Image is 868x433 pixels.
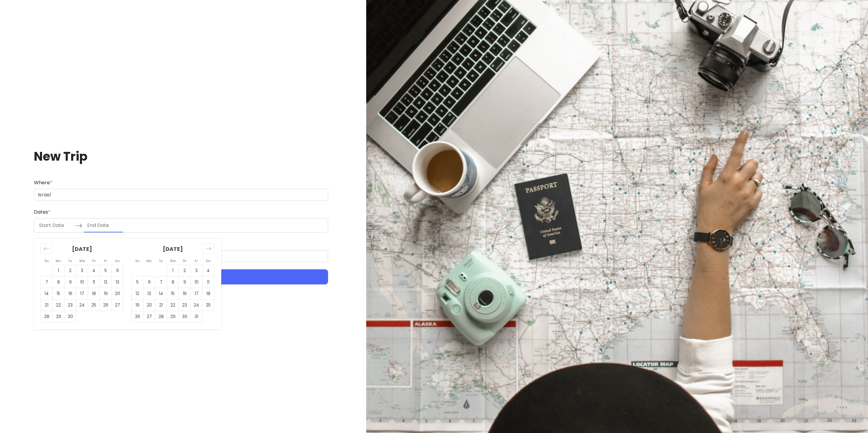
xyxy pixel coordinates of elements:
[64,288,76,300] td: Choose Tuesday, September 16, 2025 as your check-out date. It’s available.
[179,277,191,288] td: Choose Thursday, October 9, 2025 as your check-out date. It’s available.
[100,277,112,288] td: Choose Friday, September 12, 2025 as your check-out date. It’s available.
[167,300,179,311] td: Choose Wednesday, October 22, 2025 as your check-out date. It’s available.
[76,265,88,277] td: Choose Wednesday, September 3, 2025 as your check-out date. It’s available.
[202,300,214,311] td: Choose Saturday, October 25, 2025 as your check-out date. It’s available.
[56,258,61,263] small: Mo
[167,265,179,277] td: Choose Wednesday, October 1, 2025 as your check-out date. It’s available.
[132,277,143,288] td: Choose Sunday, October 5, 2025 as your check-out date. It’s available.
[143,300,155,311] td: Choose Monday, October 20, 2025 as your check-out date. It’s available.
[88,288,100,300] td: Choose Thursday, September 18, 2025 as your check-out date. It’s available.
[179,265,191,277] td: Choose Thursday, October 2, 2025 as your check-out date. It’s available.
[202,244,214,254] div: Move forward to switch to the next month.
[191,288,202,300] td: Choose Friday, October 17, 2025 as your check-out date. It’s available.
[155,311,167,323] td: Choose Tuesday, October 28, 2025 as your check-out date. It’s available.
[132,311,143,323] td: Choose Sunday, October 26, 2025 as your check-out date. It’s available.
[202,265,214,277] td: Choose Saturday, October 4, 2025 as your check-out date. It’s available.
[64,277,76,288] td: Choose Tuesday, September 9, 2025 as your check-out date. It’s available.
[76,300,88,311] td: Choose Wednesday, September 24, 2025 as your check-out date. It’s available.
[34,189,328,201] input: City (e.g., New York)
[68,258,72,263] small: Tu
[53,300,64,311] td: Choose Monday, September 22, 2025 as your check-out date. It’s available.
[143,311,155,323] td: Choose Monday, October 27, 2025 as your check-out date. It’s available.
[179,300,191,311] td: Choose Thursday, October 23, 2025 as your check-out date. It’s available.
[53,288,64,300] td: Choose Monday, September 15, 2025 as your check-out date. It’s available.
[143,288,155,300] td: Choose Monday, October 13, 2025 as your check-out date. It’s available.
[64,265,76,277] td: Choose Tuesday, September 2, 2025 as your check-out date. It’s available.
[64,300,76,311] td: Choose Tuesday, September 23, 2025 as your check-out date. It’s available.
[182,258,186,263] small: Th
[36,218,75,232] input: Start Date
[143,277,155,288] td: Choose Monday, October 6, 2025 as your check-out date. It’s available.
[34,179,52,187] label: Where
[100,300,112,311] td: Choose Friday, September 26, 2025 as your check-out date. It’s available.
[41,244,52,254] div: Move backward to switch to the previous month.
[76,277,88,288] td: Choose Wednesday, September 10, 2025 as your check-out date. It’s available.
[64,311,76,323] td: Choose Tuesday, September 30, 2025 as your check-out date. It’s available.
[100,288,112,300] td: Choose Friday, September 19, 2025 as your check-out date. It’s available.
[115,258,120,263] small: Sa
[179,311,191,323] td: Choose Thursday, October 30, 2025 as your check-out date. It’s available.
[41,277,53,288] td: Choose Sunday, September 7, 2025 as your check-out date. It’s available.
[163,245,183,253] strong: [DATE]
[170,258,176,263] small: We
[88,300,100,311] td: Choose Thursday, September 25, 2025 as your check-out date. It’s available.
[53,311,64,323] td: Choose Monday, September 29, 2025 as your check-out date. It’s available.
[155,277,167,288] td: Choose Tuesday, October 7, 2025 as your check-out date. It’s available.
[53,265,64,277] td: Choose Monday, September 1, 2025 as your check-out date. It’s available.
[92,258,96,263] small: Th
[191,311,202,323] td: Choose Friday, October 31, 2025 as your check-out date. It’s available.
[132,288,143,300] td: Choose Sunday, October 12, 2025 as your check-out date. It’s available.
[100,265,112,277] td: Choose Friday, September 5, 2025 as your check-out date. It’s available.
[84,218,123,232] input: End Date
[53,277,64,288] td: Choose Monday, September 8, 2025 as your check-out date. It’s available.
[76,288,88,300] td: Choose Wednesday, September 17, 2025 as your check-out date. It’s available.
[34,208,51,216] label: Dates
[104,258,107,263] small: Fr
[112,277,123,288] td: Choose Saturday, September 13, 2025 as your check-out date. It’s available.
[155,288,167,300] td: Choose Tuesday, October 14, 2025 as your check-out date. It’s available.
[41,311,53,323] td: Choose Sunday, September 28, 2025 as your check-out date. It’s available.
[167,311,179,323] td: Choose Wednesday, October 29, 2025 as your check-out date. It’s available.
[112,288,123,300] td: Choose Saturday, September 20, 2025 as your check-out date. It’s available.
[202,288,214,300] td: Choose Saturday, October 18, 2025 as your check-out date. It’s available.
[44,258,49,263] small: Su
[206,258,210,263] small: Sa
[79,258,85,263] small: We
[179,288,191,300] td: Choose Thursday, October 16, 2025 as your check-out date. It’s available.
[191,277,202,288] td: Choose Friday, October 10, 2025 as your check-out date. It’s available.
[159,258,163,263] small: Tu
[112,265,123,277] td: Choose Saturday, September 6, 2025 as your check-out date. It’s available.
[195,258,198,263] small: Fr
[88,265,100,277] td: Choose Thursday, September 4, 2025 as your check-out date. It’s available.
[41,288,53,300] td: Choose Sunday, September 14, 2025 as your check-out date. It’s available.
[135,258,140,263] small: Su
[202,277,214,288] td: Choose Saturday, October 11, 2025 as your check-out date. It’s available.
[34,238,221,330] div: Calendar
[41,300,53,311] td: Choose Sunday, September 21, 2025 as your check-out date. It’s available.
[191,265,202,277] td: Choose Friday, October 3, 2025 as your check-out date. It’s available.
[191,300,202,311] td: Choose Friday, October 24, 2025 as your check-out date. It’s available.
[167,288,179,300] td: Choose Wednesday, October 15, 2025 as your check-out date. It’s available.
[34,149,328,164] h1: New Trip
[146,258,152,263] small: Mo
[88,277,100,288] td: Choose Thursday, September 11, 2025 as your check-out date. It’s available.
[112,300,123,311] td: Choose Saturday, September 27, 2025 as your check-out date. It’s available.
[72,245,92,253] strong: [DATE]
[155,300,167,311] td: Choose Tuesday, October 21, 2025 as your check-out date. It’s available.
[167,277,179,288] td: Choose Wednesday, October 8, 2025 as your check-out date. It’s available.
[132,300,143,311] td: Choose Sunday, October 19, 2025 as your check-out date. It’s available.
